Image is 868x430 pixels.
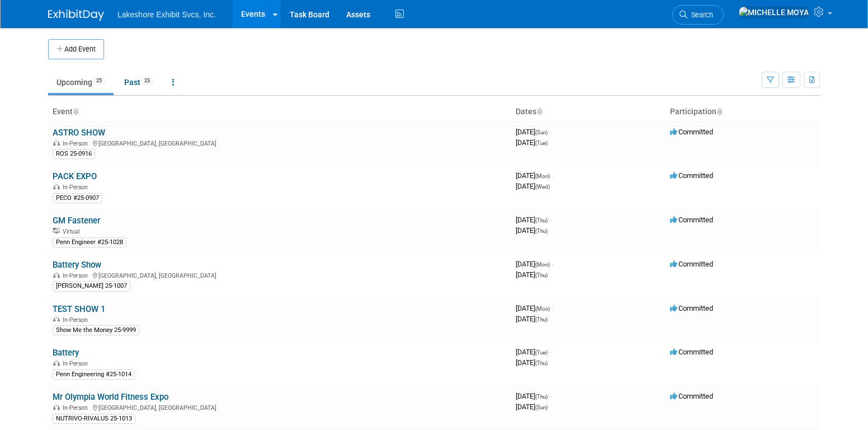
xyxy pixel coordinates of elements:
[535,217,548,223] span: (Thu)
[53,414,135,424] div: NUTRIVO-RIVALUS 25-1013
[670,260,713,268] span: Committed
[53,216,100,226] a: GM Fastener
[516,171,553,180] span: [DATE]
[536,107,542,116] a: Sort by Start Date
[53,304,105,314] a: TEST SHOW 1
[516,304,553,312] span: [DATE]
[53,237,126,247] div: Penn Engineer #25-1028
[53,404,60,410] img: In-Person Event
[48,39,104,59] button: Add Event
[670,171,713,180] span: Committed
[117,10,216,19] span: Lakeshore Exhibit Svcs, Inc.
[516,315,548,323] span: [DATE]
[535,184,550,190] span: (Wed)
[516,138,548,147] span: [DATE]
[63,360,91,367] span: In-Person
[516,216,551,224] span: [DATE]
[670,128,713,136] span: Committed
[53,270,507,279] div: [GEOGRAPHIC_DATA], [GEOGRAPHIC_DATA]
[53,370,135,380] div: Penn Engineering #25-1014
[666,102,820,121] th: Participation
[549,128,551,136] span: -
[549,392,551,400] span: -
[551,260,553,268] span: -
[535,228,548,234] span: (Thu)
[670,348,713,356] span: Committed
[116,72,162,93] a: Past23
[672,5,724,25] a: Search
[53,138,507,147] div: [GEOGRAPHIC_DATA], [GEOGRAPHIC_DATA]
[516,403,548,411] span: [DATE]
[48,72,114,93] a: Upcoming25
[670,392,713,400] span: Committed
[535,404,548,410] span: (Sun)
[53,360,60,366] img: In-Person Event
[53,171,97,181] a: PACK EXPO
[516,270,548,279] span: [DATE]
[549,216,551,224] span: -
[516,128,551,136] span: [DATE]
[670,216,713,224] span: Committed
[53,193,102,203] div: PECO #25-0907
[53,128,105,138] a: ASTRO SHOW
[63,184,91,191] span: In-Person
[535,129,548,135] span: (Sun)
[516,226,548,235] span: [DATE]
[48,102,511,121] th: Event
[63,316,91,324] span: In-Person
[738,6,809,18] img: MICHELLE MOYA
[516,182,550,190] span: [DATE]
[535,316,548,322] span: (Thu)
[53,228,60,233] img: Virtual Event
[687,11,713,19] span: Search
[535,349,548,356] span: (Tue)
[53,149,95,159] div: ROS 25-0916
[63,228,83,235] span: Virtual
[53,184,60,189] img: In-Person Event
[516,358,548,367] span: [DATE]
[716,107,722,116] a: Sort by Participation Type
[53,403,507,412] div: [GEOGRAPHIC_DATA], [GEOGRAPHIC_DATA]
[535,394,548,400] span: (Thu)
[535,173,550,179] span: (Mon)
[141,77,153,85] span: 23
[535,140,548,146] span: (Tue)
[93,77,105,85] span: 25
[53,348,79,358] a: Battery
[516,392,551,400] span: [DATE]
[535,272,548,278] span: (Thu)
[53,325,139,335] div: Show Me the Money 25-9999
[53,272,60,278] img: In-Person Event
[535,261,550,268] span: (Mon)
[48,10,104,21] img: ExhibitDay
[549,348,551,356] span: -
[511,102,666,121] th: Dates
[53,260,101,270] a: Battery Show
[63,272,91,279] span: In-Person
[73,107,78,116] a: Sort by Event Name
[535,360,548,366] span: (Thu)
[63,140,91,147] span: In-Person
[53,316,60,322] img: In-Person Event
[551,304,553,312] span: -
[535,306,550,312] span: (Mon)
[551,171,553,180] span: -
[53,140,60,146] img: In-Person Event
[516,348,551,356] span: [DATE]
[63,404,91,412] span: In-Person
[53,392,168,402] a: Mr Olympia World Fitness Expo
[53,281,130,291] div: [PERSON_NAME] 25-1007
[670,304,713,312] span: Committed
[516,260,553,268] span: [DATE]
